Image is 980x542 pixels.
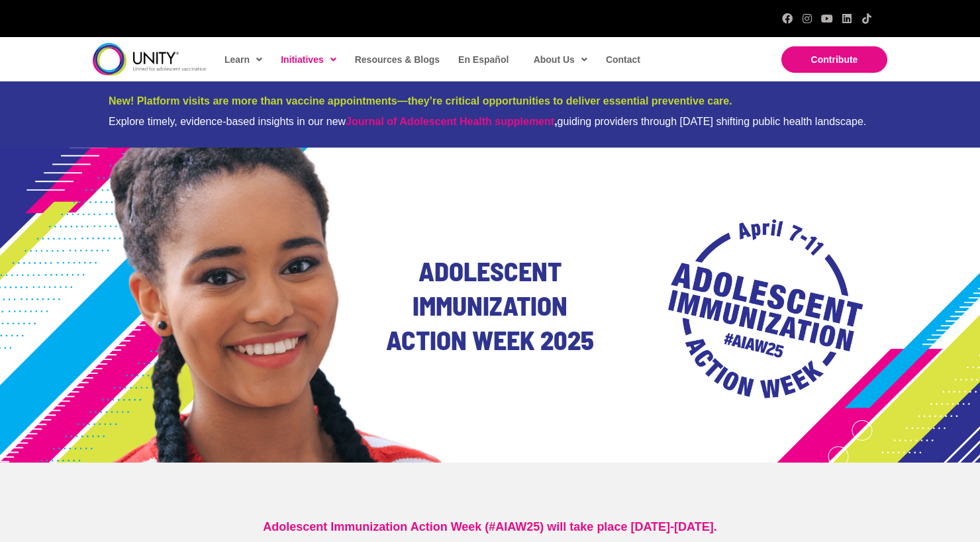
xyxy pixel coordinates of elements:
a: Facebook [782,13,793,24]
a: Contribute [781,46,887,73]
a: Journal of Adolescent Health supplement [346,116,554,127]
span: En Español [458,54,509,65]
a: Instagram [802,13,812,24]
span: Contact [606,54,640,65]
a: Contact [599,44,646,75]
strong: , [346,116,557,127]
a: TikTok [861,13,872,24]
img: unity-logo-dark [93,43,207,75]
span: Adolescent Immunization Action Week 2025 [386,255,594,355]
a: En Español [452,44,514,75]
span: About Us [534,50,587,69]
div: Explore timely, evidence-based insights in our new guiding providers through [DATE] shifting publ... [109,115,871,128]
span: Learn [224,50,262,69]
span: Adolescent Immunization Action Week (#AIAW25) will take place [DATE]-[DATE]. [263,520,716,533]
span: New! Platform visits are more than vaccine appointments—they’re critical opportunities to deliver... [109,95,732,107]
span: Initiatives [281,50,336,69]
a: About Us [527,44,593,75]
span: Contribute [811,54,858,65]
a: YouTube [822,13,832,24]
a: Resources & Blogs [348,44,445,75]
a: LinkedIn [842,13,852,24]
span: Resources & Blogs [355,54,440,65]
